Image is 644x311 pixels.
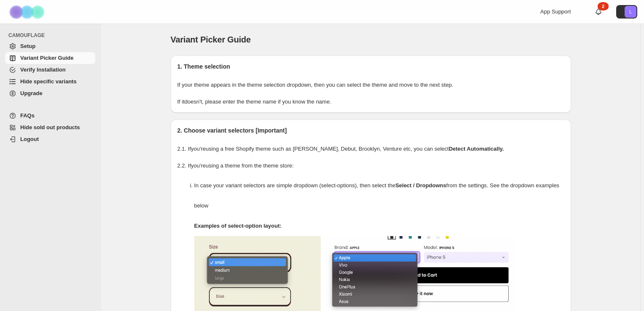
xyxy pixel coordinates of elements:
[20,66,66,73] span: Verify Installation
[7,0,49,24] img: Camouflage
[5,52,95,64] a: Variant Picker Guide
[5,40,95,52] a: Setup
[5,76,95,88] a: Hide specific variants
[395,182,446,189] strong: Select / Dropdowns
[20,112,35,119] span: FAQs
[5,133,95,145] a: Logout
[20,136,39,142] span: Logout
[177,126,564,135] h2: 2. Choose variant selectors [Important]
[194,175,564,216] p: In case your variant selectors are simple dropdown (select-options), then select the from the set...
[20,124,80,130] span: Hide sold out products
[8,32,97,39] span: CAMOUFLAGE
[171,35,251,44] span: Variant Picker Guide
[20,55,73,61] span: Variant Picker Guide
[629,9,632,14] text: L
[449,146,504,152] strong: Detect Automatically.
[177,81,564,89] p: If your theme appears in the theme selection dropdown, then you can select the theme and move to ...
[177,98,564,106] p: If it doesn't , please enter the theme name if you know the name.
[594,8,603,16] a: 2
[540,8,571,15] span: App Support
[5,88,95,99] a: Upgrade
[20,78,77,85] span: Hide specific variants
[598,2,609,11] div: 2
[177,145,564,153] p: 2.1. If you're using a free Shopify theme such as [PERSON_NAME], Debut, Brooklyn, Venture etc, yo...
[20,43,35,49] span: Setup
[616,5,637,19] button: Avatar with initials L
[20,90,43,96] span: Upgrade
[177,162,564,170] p: 2.2. If you're using a theme from the theme store:
[5,64,95,76] a: Verify Installation
[177,62,564,71] h2: 1. Theme selection
[194,223,282,229] strong: Examples of select-option layout:
[625,6,636,18] span: Avatar with initials L
[5,110,95,122] a: FAQs
[5,122,95,133] a: Hide sold out products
